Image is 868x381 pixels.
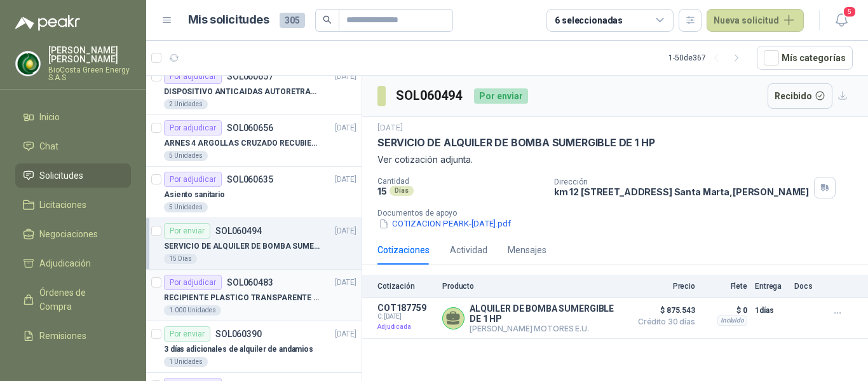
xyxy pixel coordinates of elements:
[215,226,262,235] p: SOL060494
[164,254,197,264] div: 15 Días
[396,86,464,106] h3: SOL060494
[474,88,528,104] div: Por enviar
[377,243,430,257] div: Cotizaciones
[39,110,60,124] span: Inicio
[164,189,225,201] p: Asiento sanitario
[164,305,221,315] div: 1.000 Unidades
[794,282,820,291] p: Docs
[227,72,273,81] p: SOL060657
[703,303,747,318] p: $ 0
[164,292,322,304] p: RECIPIENTE PLASTICO TRANSPARENTE 500 ML
[39,329,86,343] span: Remisiones
[164,120,222,135] div: Por adjudicar
[335,328,356,340] p: [DATE]
[164,275,222,290] div: Por adjudicar
[164,343,313,356] p: 3 días adicionales de alquiler de andamios
[377,321,435,333] p: Adjudicada
[377,153,853,167] p: Ver cotización adjunta.
[146,218,362,270] a: Por enviarSOL060494[DATE] SERVICIO DE ALQUILER DE BOMBA SUMERGIBLE DE 1 HP15 Días
[843,6,857,18] span: 5
[377,209,863,218] p: Documentos de apoyo
[15,134,131,158] a: Chat
[227,278,273,287] p: SOL060483
[188,11,269,29] h1: Mis solicitudes
[632,282,695,291] p: Precio
[335,225,356,237] p: [DATE]
[146,321,362,373] a: Por enviarSOL060390[DATE] 3 días adicionales de alquiler de andamios1 Unidades
[335,71,356,83] p: [DATE]
[632,303,695,318] span: $ 875.543
[703,282,747,291] p: Flete
[39,139,58,153] span: Chat
[146,115,362,167] a: Por adjudicarSOL060656[DATE] ARNES 4 ARGOLLAS CRUZADO RECUBIERTO PVC5 Unidades
[15,105,131,129] a: Inicio
[39,256,91,270] span: Adjudicación
[377,177,544,186] p: Cantidad
[280,13,305,28] span: 305
[335,174,356,186] p: [DATE]
[164,86,322,98] p: DISPOSITIVO ANTICAIDAS AUTORETRACTIL
[39,198,86,212] span: Licitaciones
[377,136,654,149] p: SERVICIO DE ALQUILER DE BOMBA SUMERGIBLE DE 1 HP
[377,218,512,231] button: COTIZACION PEARK-[DATE].pdf
[555,13,623,27] div: 6 seleccionadas
[164,151,208,161] div: 5 Unidades
[442,282,624,291] p: Producto
[554,186,809,197] p: km 12 [STREET_ADDRESS] Santa Marta , [PERSON_NAME]
[335,277,356,289] p: [DATE]
[768,83,833,109] button: Recibido
[830,9,853,32] button: 5
[164,326,210,342] div: Por enviar
[227,175,273,184] p: SOL060635
[632,318,695,326] span: Crédito 30 días
[377,122,403,134] p: [DATE]
[377,313,435,321] span: C: [DATE]
[227,123,273,132] p: SOL060656
[377,303,435,313] p: COT187759
[450,243,487,257] div: Actividad
[164,99,208,109] div: 2 Unidades
[39,286,119,314] span: Órdenes de Compra
[15,251,131,275] a: Adjudicación
[15,222,131,246] a: Negociaciones
[323,15,332,24] span: search
[164,240,322,253] p: SERVICIO DE ALQUILER DE BOMBA SUMERGIBLE DE 1 HP
[39,169,83,183] span: Solicitudes
[164,357,208,367] div: 1 Unidades
[39,227,98,241] span: Negociaciones
[48,46,131,64] p: [PERSON_NAME] [PERSON_NAME]
[717,315,747,326] div: Incluido
[15,193,131,217] a: Licitaciones
[755,282,787,291] p: Entrega
[164,223,210,239] div: Por enviar
[755,303,787,318] p: 1 días
[508,243,546,257] div: Mensajes
[15,15,80,31] img: Logo peakr
[15,281,131,319] a: Órdenes de Compra
[335,122,356,134] p: [DATE]
[668,48,747,68] div: 1 - 50 de 367
[16,52,40,76] img: Company Logo
[48,66,131,81] p: BioCosta Green Energy S.A.S
[377,282,435,291] p: Cotización
[470,303,624,324] p: ALQUILER DE BOMBA SUMERGIBLE DE 1 HP
[390,186,414,196] div: Días
[15,324,131,348] a: Remisiones
[377,186,387,197] p: 15
[554,177,809,186] p: Dirección
[164,137,322,149] p: ARNES 4 ARGOLLAS CRUZADO RECUBIERTO PVC
[15,163,131,188] a: Solicitudes
[146,167,362,218] a: Por adjudicarSOL060635[DATE] Asiento sanitario5 Unidades
[215,329,262,338] p: SOL060390
[146,270,362,321] a: Por adjudicarSOL060483[DATE] RECIPIENTE PLASTICO TRANSPARENTE 500 ML1.000 Unidades
[164,202,208,212] div: 5 Unidades
[470,324,624,333] p: [PERSON_NAME] MOTORES E.U.
[146,64,362,115] a: Por adjudicarSOL060657[DATE] DISPOSITIVO ANTICAIDAS AUTORETRACTIL2 Unidades
[707,9,804,32] button: Nueva solicitud
[164,69,222,84] div: Por adjudicar
[164,172,222,187] div: Por adjudicar
[757,46,853,70] button: Mís categorías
